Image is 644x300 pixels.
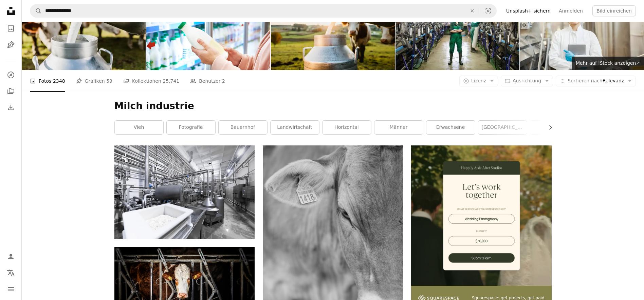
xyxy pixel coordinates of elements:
[592,5,636,16] button: Bild einreichen
[459,76,498,86] button: Lizenz
[555,5,587,16] a: Anmelden
[190,70,225,92] a: Benutzer 2
[4,38,18,52] a: Grafiken
[219,121,267,134] a: Bauernhof
[323,121,371,134] a: horizontal
[568,78,603,83] span: Sortieren nach
[114,100,552,112] h1: Milch industrie
[114,189,255,195] a: Fabrik für die Herstellung von Käse und Milchprodukten. Verchromter Metalltank mit Rohren und Met...
[167,121,215,134] a: Fotografie
[114,145,255,239] img: Fabrik für die Herstellung von Käse und Milchprodukten. Verchromter Metalltank mit Rohren und Met...
[568,78,624,84] span: Relevanz
[263,247,403,254] a: Eine Nahaufnahme des Gesichts einer Kuh
[374,121,423,134] a: Männer
[502,5,555,16] a: Unsplash+ sichern
[106,77,112,85] span: 59
[4,282,18,296] button: Menü
[465,4,480,17] button: Löschen
[4,68,18,82] a: Entdecken
[471,78,486,83] span: Lizenz
[480,4,496,17] button: Visuelle Suche
[4,4,18,19] a: Startseite — Unsplash
[4,101,18,114] a: Bisherige Downloads
[123,70,179,92] a: Kollektionen 25.741
[30,4,497,18] form: Finden Sie Bildmaterial auf der ganzen Webseite
[271,121,319,134] a: Landwirtschaft
[556,76,636,86] button: Sortieren nachRelevanz
[114,280,255,286] a: Eine Kuh in einem Käfig, die durch die Gitterstäbe schaut
[4,84,18,98] a: Kollektionen
[501,76,553,86] button: Ausrichtung
[30,4,42,17] button: Unsplash suchen
[163,77,179,85] span: 25.741
[115,121,163,134] a: Vieh
[411,145,551,285] img: file-1747939393036-2c53a76c450aimage
[478,121,527,134] a: [GEOGRAPHIC_DATA]
[544,121,552,134] button: Liste nach rechts verschieben
[572,57,644,70] a: Mehr auf iStock anzeigen↗
[426,121,475,134] a: Erwachsene
[4,22,18,35] a: Fotos
[513,78,541,83] span: Ausrichtung
[4,250,18,263] a: Anmelden / Registrieren
[222,77,225,85] span: 2
[4,266,18,280] button: Sprache
[576,60,640,66] span: Mehr auf iStock anzeigen ↗
[76,70,112,92] a: Grafiken 59
[530,121,579,134] a: Fabrik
